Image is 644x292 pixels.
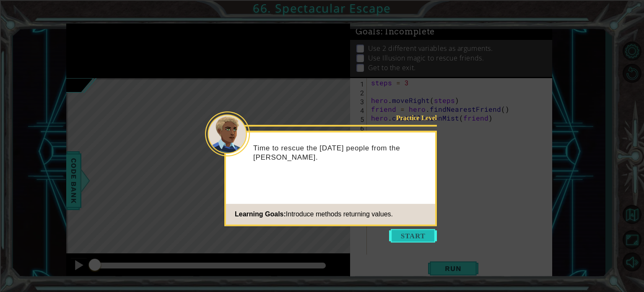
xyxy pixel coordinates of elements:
[384,113,437,122] div: Practice Level
[389,229,437,242] button: Start
[3,34,641,41] div: Options
[3,41,641,49] div: Sign out
[253,144,429,162] p: Time to rescue the [DATE] people from the [PERSON_NAME].
[3,11,641,18] div: Sort New > Old
[286,210,393,218] span: Introduce methods returning values.
[3,26,641,34] div: Delete
[3,18,641,26] div: Move To ...
[3,56,641,64] div: Move To ...
[235,210,286,218] span: Learning Goals:
[3,3,641,11] div: Sort A > Z
[3,49,641,56] div: Rename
